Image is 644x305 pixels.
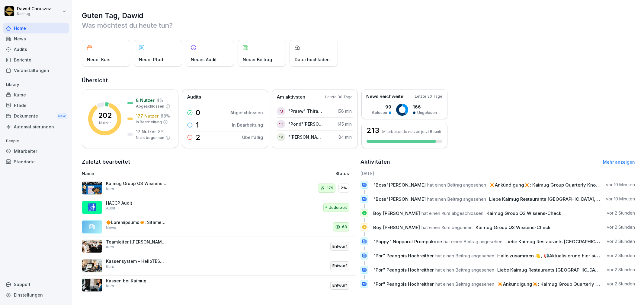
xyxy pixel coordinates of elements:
[277,133,285,141] div: "K
[106,239,166,245] p: Teamleiter ([PERSON_NAME])
[373,210,420,216] span: Boy [PERSON_NAME]
[3,111,69,122] a: DokumenteNew
[82,158,356,166] h2: Zuletzt bearbeitet
[3,65,69,76] div: Veranstaltungen
[196,134,200,141] p: 2
[243,56,272,63] p: Neuer Beitrag
[332,282,347,288] p: Entwurf
[373,225,420,230] span: Boy [PERSON_NAME]
[82,198,356,218] a: 🚮HACCP AuditAuditJederzeit
[421,210,483,216] span: hat einen Kurs abgeschlossen
[372,104,391,110] p: 99
[196,121,199,129] p: 1
[277,94,305,101] p: Am aktivsten
[373,281,434,287] span: "Por" Peangpis Hochreither
[3,23,69,33] a: Home
[82,256,356,276] a: Kassensystem - HelloTESS ([PERSON_NAME])KursEntwurf
[106,206,115,211] p: Audit
[342,224,347,230] p: 68
[3,90,69,100] div: Kurse
[444,239,502,244] span: hat einen Beitrag angesehen
[435,267,494,273] span: hat einen Beitrag angesehen
[3,80,69,90] p: Library
[161,113,170,119] p: 88 %
[136,128,156,135] p: 17 Nutzer
[99,120,111,126] p: Nutzer
[82,276,356,295] a: Kassen bei KaimugKursEntwurf
[82,178,356,198] a: Kaimug Group Q3 Wissens-CheckKurs1792%
[607,224,635,230] p: vor 2 Stunden
[435,281,494,287] span: hat einen Beitrag angesehen
[3,156,69,167] a: Standorte
[136,119,162,125] p: In Bearbeitung
[3,279,69,290] div: Support
[3,33,69,44] div: News
[373,253,434,259] span: "Por" Peangpis Hochreither
[337,108,353,114] p: 156 min.
[158,128,165,135] p: 8 %
[3,136,69,146] p: People
[338,134,353,140] p: 84 min.
[139,56,163,63] p: Neuer Pfad
[196,109,200,116] p: 0
[382,129,441,134] p: Mitarbeitende nutzen jetzt Bounti
[413,104,437,110] p: 166
[415,94,442,99] p: Letzte 30 Tage
[607,267,635,273] p: vor 2 Stunden
[606,182,635,188] p: vor 10 Minuten
[191,56,217,63] p: Neues Audit
[106,220,166,225] p: ✴️Loremipsumd✴️: Sitame Conse Adipiscin Elitseddo Eiusm - Temp Incid Utlabo etd magnaal enima Min...
[3,100,69,111] a: Pfade
[288,108,323,114] p: "Praew" Thirakarn Jumpadang
[360,158,390,166] h2: Aktivitäten
[136,135,164,140] p: Nicht begonnen
[277,107,285,115] div: "J
[373,196,426,202] span: "Boss"[PERSON_NAME]
[341,185,347,191] p: 2%
[136,113,159,119] p: 177 Nutzer
[3,121,69,132] div: Automatisierungen
[106,264,114,269] p: Kurs
[335,170,349,177] p: Status
[607,210,635,216] p: vor 2 Stunden
[3,111,69,122] div: Dokumente
[242,134,263,140] p: Überfällig
[288,134,323,140] p: "[PERSON_NAME]
[486,210,561,216] span: Kaimug Group Q3 Wissens-Check
[277,120,285,128] div: "T
[106,278,166,284] p: Kassen bei Kaimug
[607,238,635,244] p: vor 2 Stunden
[3,55,69,65] a: Berichte
[17,12,51,16] p: Kaimug
[360,170,635,177] h6: [DATE]
[325,94,353,100] p: Letzte 30 Tage
[367,127,379,134] h3: 213
[82,76,635,85] h2: Übersicht
[435,253,494,259] span: hat einen Beitrag angesehen
[607,281,635,287] p: vor 2 Stunden
[373,239,442,244] span: "Poppy" Nopparut Prompukdee
[88,202,97,213] p: 🚮
[106,283,114,289] p: Kurs
[230,109,263,116] p: Abgeschlossen
[295,56,330,63] p: Datei hochladen
[98,112,112,119] p: 202
[373,182,426,188] span: "Boss"[PERSON_NAME]
[82,20,635,30] p: Was möchtest du heute tun?
[17,6,51,11] p: Dawid Chruszcz
[82,217,356,237] a: ✴️Loremipsumd✴️: Sitame Conse Adipiscin Elitseddo Eiusm - Temp Incid Utlabo etd magnaal enima Min...
[82,181,102,195] img: e5wlzal6fzyyu8pkl39fd17k.png
[427,196,486,202] span: hat einen Beitrag angesehen
[87,56,111,63] p: Neuer Kurs
[329,205,347,211] p: Jederzeit
[372,110,387,115] p: Gelesen
[232,122,263,128] p: In Bearbeitung
[106,181,166,186] p: Kaimug Group Q3 Wissens-Check
[3,290,69,300] a: Einstellungen
[106,259,166,264] p: Kassensystem - HelloTESS ([PERSON_NAME])
[3,44,69,55] a: Audits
